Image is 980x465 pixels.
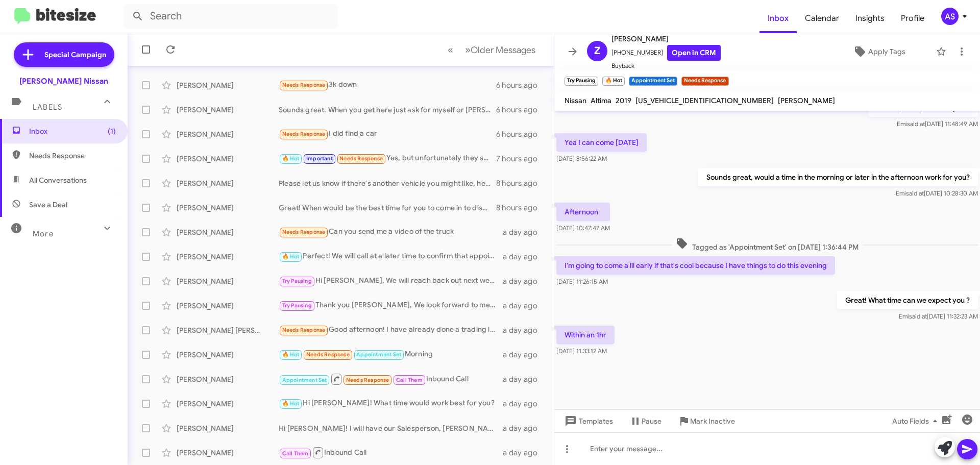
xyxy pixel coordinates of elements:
a: Profile [893,4,933,33]
button: Auto Fields [884,412,949,430]
span: 🔥 Hot [282,400,300,407]
div: 6 hours ago [496,129,546,139]
div: Thank you [PERSON_NAME], We look forward to meeting with you! [279,300,503,311]
span: Needs Response [282,327,326,333]
span: Emi [DATE] 11:48:49 AM [897,120,978,128]
span: Mark Inactive [690,412,735,430]
a: Special Campaign [14,42,114,67]
div: [PERSON_NAME] [PERSON_NAME] [177,325,279,335]
span: [DATE] 11:33:12 AM [556,347,607,355]
span: Auto Fields [892,412,941,430]
span: Templates [562,412,613,430]
span: Save a Deal [29,200,67,210]
div: [PERSON_NAME] [177,252,279,262]
div: [PERSON_NAME] [177,276,279,286]
a: Inbox [759,4,797,33]
span: Pause [642,412,661,430]
span: Emi [DATE] 10:28:30 AM [896,189,978,197]
span: Altima [591,96,611,105]
span: Tagged as 'Appointment Set' on [DATE] 1:36:44 PM [672,237,863,252]
div: a day ago [503,301,546,311]
div: AS [941,8,959,25]
span: Needs Response [29,151,116,161]
p: Sounds great, would a time in the morning or later in the afternoon work for you? [698,168,978,186]
div: [PERSON_NAME] [177,350,279,360]
span: [DATE] 10:47:47 AM [556,224,610,232]
button: Apply Tags [826,42,931,61]
span: Emi [DATE] 11:32:23 AM [899,312,978,320]
a: Calendar [797,4,847,33]
div: a day ago [503,325,546,335]
div: 3k down [279,79,496,91]
span: » [465,43,471,56]
button: Pause [621,412,670,430]
div: Perfect! We will call at a later time to confirm that appointment with you, Thank you [PERSON_NAME]! [279,251,503,262]
div: 6 hours ago [496,80,546,90]
span: Appointment Set [356,351,401,358]
div: a day ago [503,374,546,384]
span: Z [594,43,600,59]
div: Hi [PERSON_NAME], We will reach back out next week, and see when it's a better time for you! [279,275,503,287]
p: Great! What time can we expect you ? [837,291,978,309]
div: a day ago [503,448,546,458]
div: [PERSON_NAME] [177,374,279,384]
span: Buyback [611,61,721,71]
span: Labels [33,103,62,112]
button: AS [933,8,969,25]
div: Hi [PERSON_NAME]! What time would work best for you? [279,398,503,409]
nav: Page navigation example [442,39,542,60]
div: I did find a car [279,128,496,140]
div: Hi [PERSON_NAME]! I will have our Salesperson, [PERSON_NAME], send you the breakdown shortly! [279,423,503,433]
button: Next [459,39,542,60]
div: [PERSON_NAME] [177,105,279,115]
p: Yea I can come [DATE] [556,133,647,152]
div: a day ago [503,423,546,433]
span: [PERSON_NAME] [611,33,721,45]
span: All Conversations [29,175,87,185]
span: Call Them [282,450,309,457]
small: Appointment Set [629,77,677,86]
span: Try Pausing [282,278,312,284]
p: I'm going to come a lil early if that's cool because I have things to do this evening [556,256,835,275]
div: [PERSON_NAME] [177,423,279,433]
div: Sounds great. When you get here just ask for myself or [PERSON_NAME] (New Car Sales Director) [279,105,496,115]
div: [PERSON_NAME] [177,178,279,188]
div: [PERSON_NAME] [177,203,279,213]
span: Older Messages [471,44,535,56]
div: a day ago [503,227,546,237]
a: Open in CRM [667,45,721,61]
span: 🔥 Hot [282,351,300,358]
span: « [448,43,453,56]
span: 🔥 Hot [282,155,300,162]
span: said at [909,312,927,320]
span: Needs Response [282,82,326,88]
div: Yes, but unfortunately they said I wouldn't qualify even if I traded in 2 vehicles. It was funny ... [279,153,496,164]
div: 8 hours ago [496,203,546,213]
div: [PERSON_NAME] [177,129,279,139]
a: Insights [847,4,893,33]
span: [US_VEHICLE_IDENTIFICATION_NUMBER] [635,96,774,105]
div: [PERSON_NAME] [177,448,279,458]
span: Needs Response [306,351,350,358]
span: Needs Response [282,229,326,235]
span: Inbox [29,126,116,136]
small: Needs Response [681,77,728,86]
span: Important [306,155,333,162]
span: Needs Response [346,377,389,383]
div: Inbound Call [279,446,503,459]
div: Great! When would be the best time for you to come in to discuss your vehicle? Let me know! [279,203,496,213]
span: (1) [108,126,116,136]
small: Try Pausing [565,77,598,86]
div: a day ago [503,399,546,409]
span: Needs Response [339,155,383,162]
div: Can you send me a video of the truck [279,226,503,238]
span: 2019 [616,96,631,105]
input: Search [124,4,338,29]
span: 🔥 Hot [282,253,300,260]
div: 8 hours ago [496,178,546,188]
span: [PERSON_NAME] [778,96,835,105]
div: [PERSON_NAME] [177,301,279,311]
div: [PERSON_NAME] [177,399,279,409]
